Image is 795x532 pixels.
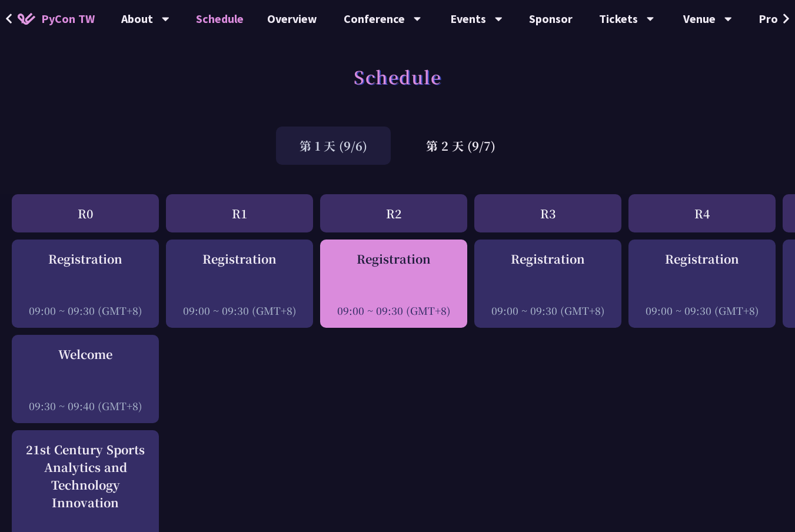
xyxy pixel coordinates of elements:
div: R3 [474,194,621,232]
div: 09:00 ~ 09:30 (GMT+8) [634,303,770,318]
div: 09:00 ~ 09:30 (GMT+8) [18,303,153,318]
div: Welcome [18,345,153,363]
div: 09:30 ~ 09:40 (GMT+8) [18,398,153,413]
div: R1 [166,194,313,232]
h1: Schedule [354,59,441,94]
div: 第 1 天 (9/6) [276,127,391,165]
div: 09:00 ~ 09:30 (GMT+8) [326,303,461,318]
div: Registration [18,250,153,268]
div: 第 2 天 (9/7) [403,127,519,165]
a: PyCon TW [6,4,107,34]
div: Registration [480,250,616,268]
div: R0 [12,194,159,232]
div: 21st Century Sports Analytics and Technology Innovation [18,441,153,511]
div: 09:00 ~ 09:30 (GMT+8) [172,303,307,318]
div: R2 [320,194,467,232]
div: Registration [172,250,307,268]
span: PyCon TW [41,10,95,28]
img: Home icon of PyCon TW 2025 [18,13,35,25]
div: Registration [326,250,461,268]
div: R4 [628,194,776,232]
div: Registration [634,250,770,268]
div: 09:00 ~ 09:30 (GMT+8) [480,303,616,318]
